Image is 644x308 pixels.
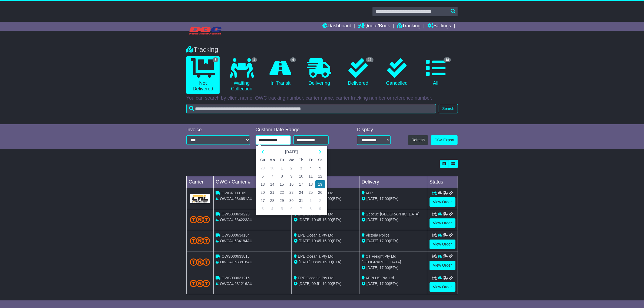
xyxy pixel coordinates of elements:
span: 16:00 [322,239,332,243]
span: 17:00 [379,196,389,201]
td: Carrier [186,176,213,188]
span: OWCR000109 [222,191,246,195]
img: TNT_Domestic.png [190,280,210,287]
a: 4 In Transit [264,56,297,88]
td: 7 [267,172,277,180]
th: Select Month [267,148,315,156]
a: View Order [430,197,455,207]
span: 09:51 [312,281,321,286]
td: 5 [315,164,325,172]
a: 13 Delivered [341,56,375,88]
td: 19 [315,180,325,188]
span: 18 [444,57,451,62]
span: [DATE] [366,239,378,243]
td: 2 [315,196,325,205]
span: 10:45 [312,218,321,222]
td: 26 [315,188,325,196]
td: 28 [267,196,277,205]
a: Quote/Book [358,22,390,31]
td: Status [427,176,458,188]
td: 15 [277,180,286,188]
td: 3 [258,205,267,213]
span: OWS000631216 [222,276,250,280]
img: TNT_Domestic.png [190,258,210,266]
span: OWCAU633818AU [220,260,252,264]
a: Tracking [397,22,421,31]
a: View Order [430,261,455,270]
td: 25 [306,188,315,196]
span: 13 [366,57,373,62]
td: 1 [277,164,286,172]
a: Dashboard [322,22,351,31]
div: (ETA) [362,281,425,287]
td: 8 [277,172,286,180]
img: GetCarrierServiceLogo [190,194,210,203]
a: View Order [430,240,455,249]
span: [DATE] [366,266,378,270]
td: Delivery [359,176,427,188]
td: 9 [315,205,325,213]
th: Mo [267,156,277,164]
td: 16 [287,180,296,188]
div: (ETA) [362,196,425,202]
div: (ETA) [362,238,425,244]
div: - (ETA) [294,281,357,287]
a: 1 Waiting Collection [225,56,258,94]
span: [DATE] [299,239,311,243]
span: CT Freight Pty Ltd [GEOGRAPHIC_DATA] [362,254,401,264]
td: 27 [258,196,267,205]
td: 1 [306,196,315,205]
td: 14 [267,180,277,188]
td: 31 [296,196,306,205]
td: OWC / Carrier # [213,176,292,188]
td: 29 [277,196,286,205]
td: 9 [287,172,296,180]
span: 17:00 [379,266,389,270]
a: Delivering [303,56,336,88]
td: 12 [315,172,325,180]
img: TNT_Domestic.png [190,237,210,244]
div: (ETA) [362,217,425,223]
span: OWS000634223 [222,212,250,216]
td: 11 [306,172,315,180]
span: [DATE] [299,260,311,264]
span: OWS000634184 [222,233,250,237]
td: 4 [306,164,315,172]
th: Tu [277,156,286,164]
td: 13 [258,180,267,188]
a: 18 All [419,56,452,88]
td: 29 [258,164,267,172]
span: OWCAU634223AU [220,218,252,222]
span: Geocue [GEOGRAPHIC_DATA] [366,212,420,216]
span: 16:00 [322,218,332,222]
td: 22 [277,188,286,196]
div: - (ETA) [294,259,357,265]
span: [DATE] [366,196,378,201]
th: Fr [306,156,315,164]
th: We [287,156,296,164]
a: Cancelled [380,56,414,88]
a: CSV Export [431,135,458,145]
td: 3 [296,164,306,172]
p: You can search by client name, OWC tracking number, carrier name, carrier tracking number or refe... [186,95,458,101]
span: EPE Oceania Pty Ltd [298,276,333,280]
span: 16:00 [322,260,332,264]
td: 8 [306,205,315,213]
span: 17:00 [379,281,389,286]
td: 18 [306,180,315,188]
th: Th [296,156,306,164]
span: EPE Oceania Pty Ltd [298,254,333,258]
span: 16:00 [322,281,332,286]
div: Display [357,127,391,133]
span: OWCAU634184AU [220,239,252,243]
span: [DATE] [299,218,311,222]
span: [DATE] [366,281,378,286]
span: 5 [213,57,218,62]
a: Settings [427,22,451,31]
span: 08:45 [312,260,321,264]
button: Search [439,104,458,113]
td: 30 [287,196,296,205]
div: (ETA) [362,265,425,271]
td: 4 [267,205,277,213]
div: Invoice [186,127,250,133]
